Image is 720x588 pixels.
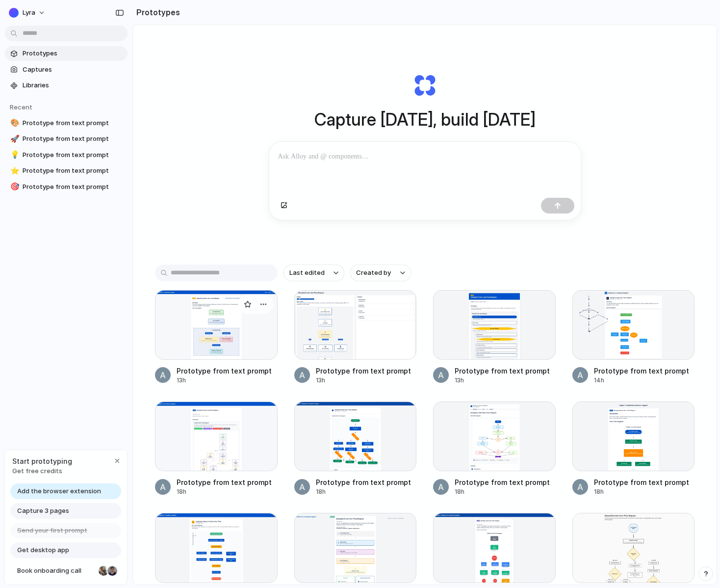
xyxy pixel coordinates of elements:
[17,486,101,496] span: Add the browser extension
[572,401,695,496] a: Prototype from text promptPrototype from text prompt18h
[10,103,32,111] span: Recent
[23,118,124,128] span: Prototype from text prompt
[17,566,95,576] span: Book onboarding call
[10,542,121,558] a: Get desktop app
[594,366,689,376] div: Prototype from text prompt
[350,265,411,281] button: Created by
[356,268,391,278] span: Created by
[17,526,87,535] span: Send your first prompt
[314,107,536,133] h1: Capture [DATE], build [DATE]
[5,180,128,194] a: 🎯Prototype from text prompt
[10,149,17,160] div: 💡
[23,182,124,192] span: Prototype from text prompt
[294,401,417,496] a: Prototype from text promptPrototype from text prompt18h
[455,477,550,487] div: Prototype from text prompt
[572,290,695,385] a: Prototype from text promptPrototype from text prompt14h
[132,6,180,18] h2: Prototypes
[177,477,272,487] div: Prototype from text prompt
[594,487,689,496] div: 18h
[10,134,17,145] div: 🚀
[10,181,17,192] div: 🎯
[594,376,689,385] div: 14h
[10,563,121,579] a: Book onboarding call
[12,466,72,476] span: Get free credits
[23,65,124,75] span: Captures
[9,118,19,128] button: 🎨
[5,62,128,77] a: Captures
[5,5,51,21] button: Lyra
[9,134,19,144] button: 🚀
[316,366,411,376] div: Prototype from text prompt
[177,487,272,496] div: 18h
[5,116,128,131] a: 🎨Prototype from text prompt
[98,565,109,577] div: Nicole Kubica
[455,366,550,376] div: Prototype from text prompt
[12,456,72,466] span: Start prototyping
[5,148,128,162] a: 💡Prototype from text prompt
[433,290,556,385] a: Prototype from text promptPrototype from text prompt13h
[106,565,118,577] div: Christian Iacullo
[455,376,550,385] div: 13h
[10,483,121,499] a: Add the browser extension
[594,477,689,487] div: Prototype from text prompt
[23,8,35,18] span: Lyra
[155,401,278,496] a: Prototype from text promptPrototype from text prompt18h
[5,78,128,93] a: Libraries
[316,487,411,496] div: 18h
[5,163,128,178] a: ⭐Prototype from text prompt
[5,132,128,146] a: 🚀Prototype from text prompt
[433,401,556,496] a: Prototype from text promptPrototype from text prompt18h
[10,117,17,129] div: 🎨
[9,182,19,192] button: 🎯
[23,166,124,176] span: Prototype from text prompt
[23,49,124,58] span: Prototypes
[294,290,417,385] a: Prototype from text promptPrototype from text prompt13h
[23,134,124,144] span: Prototype from text prompt
[289,268,325,278] span: Last edited
[155,290,278,385] a: Prototype from text promptPrototype from text prompt13h
[455,487,550,496] div: 18h
[316,376,411,385] div: 13h
[17,545,69,555] span: Get desktop app
[316,477,411,487] div: Prototype from text prompt
[23,80,124,90] span: Libraries
[17,506,69,516] span: Capture 3 pages
[9,150,19,160] button: 💡
[10,165,17,177] div: ⭐
[177,376,272,385] div: 13h
[9,166,19,176] button: ⭐
[283,265,344,281] button: Last edited
[177,366,272,376] div: Prototype from text prompt
[23,150,124,160] span: Prototype from text prompt
[5,46,128,61] a: Prototypes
